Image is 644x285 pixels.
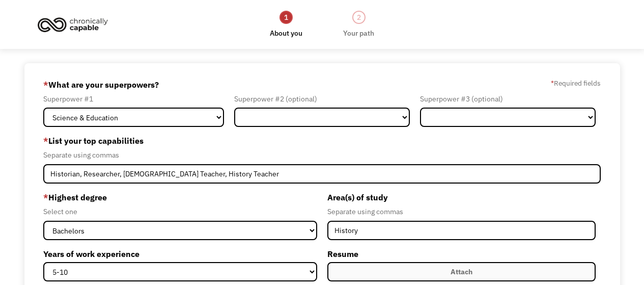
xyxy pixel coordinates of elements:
[352,11,366,24] div: 2
[451,266,472,278] div: Attach
[43,76,159,93] label: What are your superpowers?
[327,262,596,281] label: Attach
[270,27,302,39] div: About you
[279,11,293,24] div: 1
[43,164,600,184] input: Videography, photography, accounting
[43,205,317,218] div: Select one
[43,93,224,105] div: Superpower #1
[35,13,111,36] img: Chronically Capable logo
[43,149,600,161] div: Separate using commas
[551,77,601,89] label: Required fields
[327,189,596,205] label: Area(s) of study
[343,10,374,39] a: 2Your path
[43,246,317,262] label: Years of work experience
[327,205,596,218] div: Separate using commas
[420,93,596,105] div: Superpower #3 (optional)
[43,133,600,149] label: List your top capabilities
[43,189,317,205] label: Highest degree
[234,93,410,105] div: Superpower #2 (optional)
[343,27,374,39] div: Your path
[327,221,596,240] input: Anthropology, Education
[270,10,302,39] a: 1About you
[327,246,596,262] label: Resume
